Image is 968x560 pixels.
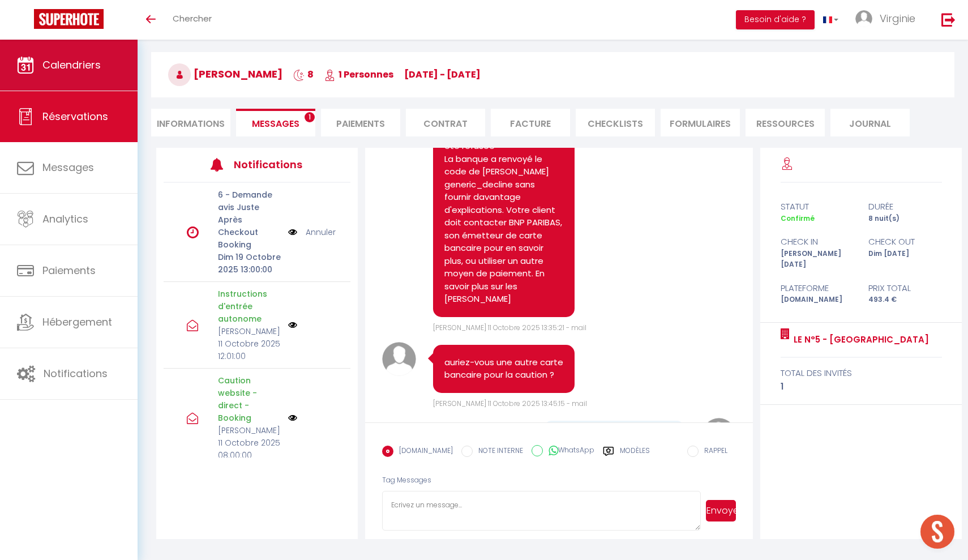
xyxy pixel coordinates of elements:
[234,152,311,177] h3: Notifications
[321,109,400,136] li: Paiements
[736,10,815,29] button: Besoin d'aide ?
[920,515,954,549] div: Ouvrir le chat
[393,446,453,458] label: [DOMAIN_NAME]
[44,366,108,381] span: Notifications
[42,315,112,329] span: Hébergement
[861,235,949,249] div: check out
[42,212,88,226] span: Analytics
[288,413,297,422] img: NO IMAGE
[706,500,736,521] button: Envoyer
[830,109,910,136] li: Journal
[941,12,956,27] img: logout
[699,446,727,458] label: RAPPEL
[382,475,431,485] span: Tag Messages
[293,68,314,81] span: 8
[861,213,949,224] div: 8 nuit(s)
[42,160,94,174] span: Messages
[773,235,861,249] div: check in
[433,323,586,332] span: [PERSON_NAME] 11 Octobre 2025 13:35:21 - mail
[861,249,949,270] div: Dim [DATE]
[382,342,416,376] img: avatar.png
[861,281,949,295] div: Prix total
[42,263,96,277] span: Paiements
[288,226,297,238] img: NO IMAGE
[576,109,655,136] li: CHECKLISTS
[433,399,587,408] span: [PERSON_NAME] 11 Octobre 2025 13:45:15 - mail
[218,288,281,325] p: Instructions d'entrée autonome
[34,9,104,29] img: Super Booking
[790,333,929,347] a: Le N°5 - [GEOGRAPHIC_DATA]
[861,200,949,213] div: durée
[218,325,281,362] p: [PERSON_NAME] 11 Octobre 2025 12:01:00
[305,112,315,122] span: 1
[42,58,101,72] span: Calendriers
[543,445,594,458] label: WhatsApp
[288,320,297,330] img: NO IMAGE
[406,109,485,136] li: Contrat
[324,68,393,81] span: 1 Personnes
[781,380,942,394] div: 1
[773,200,861,213] div: statut
[773,249,861,270] div: [PERSON_NAME] [DATE]
[855,10,872,27] img: ...
[491,109,570,136] li: Facture
[306,226,336,238] a: Annuler
[151,109,230,136] li: Informations
[42,109,108,123] span: Réservations
[218,424,281,461] p: [PERSON_NAME] 11 Octobre 2025 08:00:00
[252,117,299,130] span: Messages
[404,68,481,81] span: [DATE] - [DATE]
[218,251,281,276] p: Dim 19 Octobre 2025 13:00:00
[444,356,563,382] pre: auriez-vous une autre carte bancaire pour la caution ?
[702,418,736,452] img: avatar.png
[773,281,861,295] div: Plateforme
[781,366,942,380] div: total des invités
[880,11,915,25] span: Virginie
[773,294,861,305] div: [DOMAIN_NAME]
[168,67,282,81] span: [PERSON_NAME]
[861,294,949,305] div: 493.4 €
[746,109,825,136] li: Ressources
[473,446,523,458] label: NOTE INTERNE
[444,51,563,306] pre: 300,00 € EUR Échoué Débité à [EMAIL_ADDRESS][DOMAIN_NAME] La tentative de paiement par MasterCard...
[661,109,740,136] li: FORMULAIRES
[620,446,650,465] label: Modèles
[173,12,212,24] span: Chercher
[781,213,815,223] span: Confirmé
[218,374,281,424] p: Caution website - direct - Booking
[218,189,281,251] p: 6 - Demande avis Juste Après Checkout Booking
